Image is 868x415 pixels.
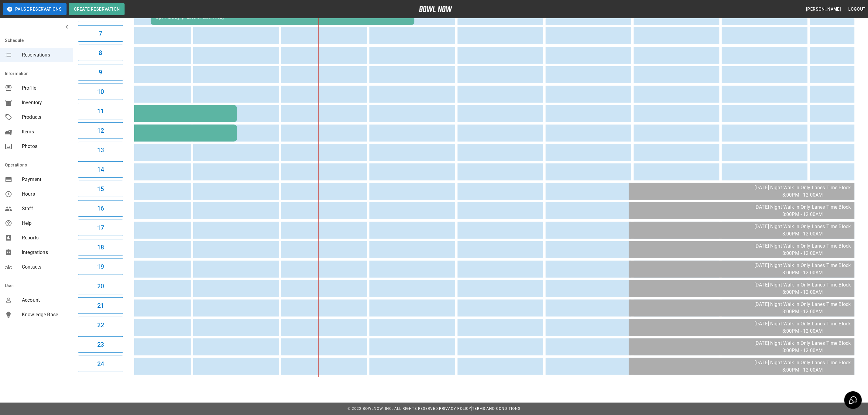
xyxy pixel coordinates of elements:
button: 15 [78,181,123,197]
button: 18 [78,239,123,256]
span: Hours [22,190,68,198]
button: 23 [78,336,123,353]
button: 21 [78,297,123,314]
button: 13 [78,142,123,158]
button: 11 [78,103,123,119]
button: [PERSON_NAME] [804,4,843,15]
h6: 15 [97,184,104,194]
span: Products [22,114,68,121]
a: Terms and Conditions [472,406,520,411]
h6: 12 [97,126,104,135]
h6: 13 [97,145,104,155]
span: Profile [22,84,68,92]
h6: 23 [97,340,104,349]
button: Logout [846,4,868,15]
span: Contacts [22,263,68,271]
button: 14 [78,161,123,178]
span: Payment [22,176,68,183]
span: Photos [22,143,68,150]
button: 17 [78,220,123,236]
button: 19 [78,259,123,275]
h6: 8 [99,48,102,58]
span: Reservations [22,51,68,59]
span: Staff [22,205,68,212]
h6: 7 [99,29,102,38]
h6: 18 [97,242,104,252]
h6: 24 [97,359,104,369]
h6: 20 [97,281,104,291]
button: 20 [78,278,123,294]
button: 10 [78,84,123,100]
h6: 19 [97,262,104,272]
span: Integrations [22,249,68,256]
span: Knowledge Base [22,311,68,318]
button: 22 [78,317,123,333]
span: Reports [22,234,68,242]
button: 8 [78,45,123,61]
h6: 14 [97,165,104,174]
button: 7 [78,25,123,42]
img: logo [419,6,452,12]
button: Pause Reservations [3,3,67,15]
a: Privacy Policy [439,406,471,411]
h6: 17 [97,223,104,233]
button: 16 [78,200,123,217]
span: Help [22,220,68,227]
button: 12 [78,122,123,139]
h6: 16 [97,204,104,213]
h6: 11 [97,106,104,116]
span: Account [22,297,68,304]
button: Create Reservation [69,3,125,15]
span: Items [22,128,68,135]
h6: 22 [97,320,104,330]
span: Inventory [22,99,68,106]
button: 9 [78,64,123,81]
button: 24 [78,356,123,372]
span: © 2022 BowlNow, Inc. All Rights Reserved. [348,406,439,411]
h6: 9 [99,67,102,77]
h6: 21 [97,301,104,310]
h6: 10 [97,87,104,97]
